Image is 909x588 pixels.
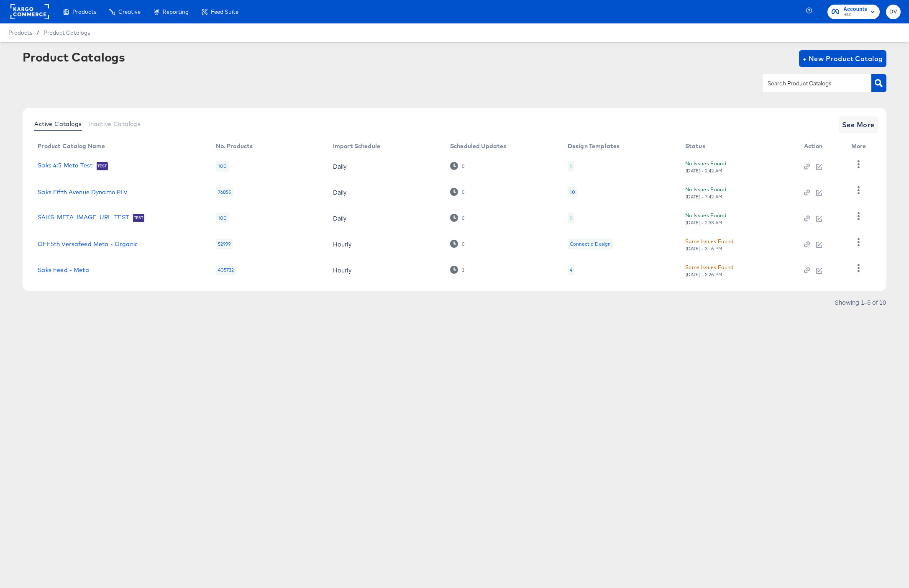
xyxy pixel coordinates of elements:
[333,143,380,149] div: Import Schedule
[570,267,572,273] div: 4
[461,267,465,273] div: 1
[450,143,507,149] div: Scheduled Updates
[23,50,125,64] div: Product Catalogs
[34,121,82,127] span: Active Catalogs
[827,5,880,19] button: AccountsHBC
[685,272,723,277] div: [DATE] - 3:26 PM
[835,299,886,305] div: Showing 1–5 of 10
[570,163,572,169] div: 1
[685,237,734,252] button: Some Issues Found[DATE] - 3:16 PM
[839,116,878,133] button: See More
[799,50,886,67] button: + New Product Catalog
[802,53,883,64] span: + New Product Catalog
[216,143,253,149] div: No. Products
[326,153,443,179] td: Daily
[88,121,141,127] span: Inactive Catalogs
[461,215,465,221] div: 0
[450,266,465,274] div: 1
[326,205,443,231] td: Daily
[216,213,229,223] div: 100
[568,239,613,249] div: Connect a Design
[38,214,129,222] a: SAKS_META_IMAGE_URL_TEST
[685,246,723,252] div: [DATE] - 3:16 PM
[326,179,443,205] td: Daily
[843,12,867,18] span: HBC
[766,79,855,88] input: Search Product Catalogs
[326,257,443,283] td: Hourly
[8,29,32,36] span: Products
[685,263,734,272] div: Some Issues Found
[97,163,108,169] span: Test
[797,140,845,153] th: Action
[163,8,189,15] span: Reporting
[568,161,574,172] div: 1
[568,187,577,198] div: 10
[38,143,105,149] div: Product Catalog Name
[38,162,92,170] a: Saks 4:5 Meta Test
[845,140,876,153] th: More
[570,215,572,221] div: 1
[216,239,233,249] div: 52999
[570,241,611,247] div: Connect a Design
[568,213,574,223] div: 1
[216,187,233,198] div: 76855
[216,264,236,275] div: 405732
[118,8,141,15] span: Creative
[450,214,465,222] div: 0
[211,8,238,15] span: Feed Suite
[38,189,128,195] a: Saks Fifth Avenue Dynamo PLV
[133,215,144,221] span: Test
[216,161,229,172] div: 100
[842,119,875,131] span: See More
[461,163,465,169] div: 0
[326,231,443,257] td: Hourly
[685,237,734,246] div: Some Issues Found
[461,241,465,247] div: 0
[570,189,575,195] div: 10
[685,263,734,277] button: Some Issues Found[DATE] - 3:26 PM
[44,29,90,36] a: Product Catalogs
[568,143,620,149] div: Design Templates
[32,29,44,36] span: /
[843,5,867,14] span: Accounts
[72,8,96,15] span: Products
[450,188,465,196] div: 0
[461,189,465,195] div: 0
[38,267,89,273] a: Saks Feed - Meta
[568,264,574,275] div: 4
[450,162,465,170] div: 0
[886,5,901,19] button: DV
[889,7,897,17] span: DV
[450,240,465,248] div: 0
[679,140,797,153] th: Status
[38,241,138,247] a: OFF5th Versafeed Meta - Organic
